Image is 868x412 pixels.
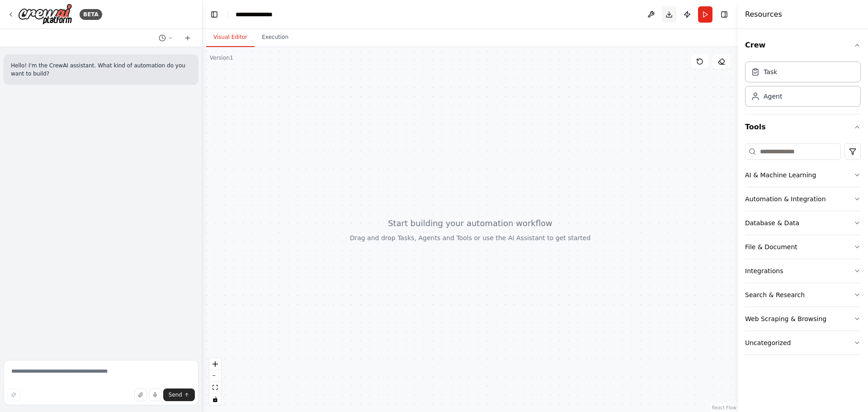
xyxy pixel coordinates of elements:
[209,358,221,405] div: React Flow controls
[134,388,147,401] button: Upload files
[209,393,221,405] button: toggle interactivity
[155,33,177,43] button: Switch to previous chat
[745,235,861,259] button: File & Document
[180,33,195,43] button: Start a new chat
[206,28,255,47] button: Visual Editor
[209,382,221,393] button: fit view
[745,266,783,275] div: Integrations
[745,290,805,299] div: Search & Research
[745,242,797,251] div: File & Document
[745,33,861,58] button: Crew
[745,283,861,307] button: Search & Research
[745,114,861,140] button: Tools
[745,187,861,211] button: Automation & Integration
[745,163,861,187] button: AI & Machine Learning
[210,54,233,62] div: Version 1
[745,211,861,235] button: Database & Data
[745,259,861,283] button: Integrations
[745,218,799,227] div: Database & Data
[7,388,20,401] button: Improve this prompt
[745,58,861,114] div: Crew
[712,405,736,410] a: React Flow attribution
[18,4,72,25] img: Logo
[255,28,296,47] button: Execution
[745,338,791,347] div: Uncategorized
[209,358,221,370] button: zoom in
[745,331,861,355] button: Uncategorized
[149,388,161,401] button: Click to speak your automation idea
[209,370,221,382] button: zoom out
[236,10,281,19] nav: breadcrumb
[745,9,782,20] h4: Resources
[11,62,191,78] p: Hello! I'm the CrewAI assistant. What kind of automation do you want to build?
[745,314,826,323] div: Web Scraping & Browsing
[208,8,221,21] button: Hide left sidebar
[80,9,102,20] div: BETA
[764,92,782,101] div: Agent
[764,67,777,76] div: Task
[169,391,182,398] span: Send
[745,307,861,331] button: Web Scraping & Browsing
[718,8,731,21] button: Hide right sidebar
[163,388,195,401] button: Send
[745,170,816,180] div: AI & Machine Learning
[745,194,826,204] div: Automation & Integration
[745,140,861,362] div: Tools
